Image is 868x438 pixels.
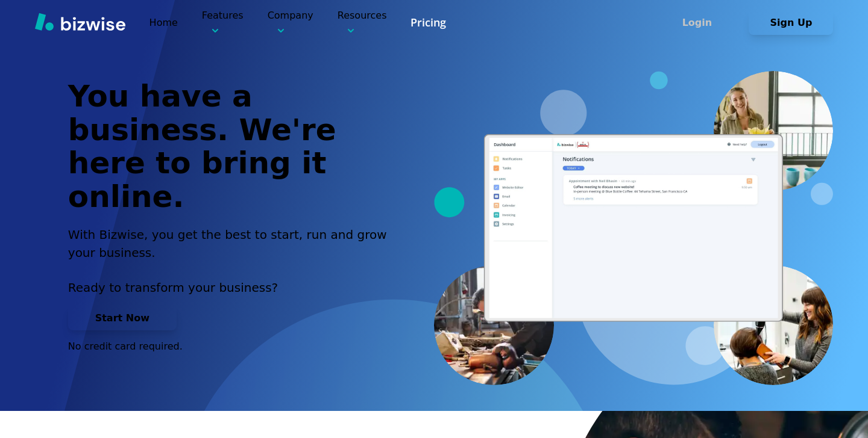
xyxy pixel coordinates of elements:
[68,279,401,297] p: Ready to transform your business?
[68,226,401,262] h2: With Bizwise, you get the best to start, run and grow your business.
[202,8,244,37] p: Features
[655,11,739,35] button: Login
[68,312,177,324] a: Start Now
[410,15,446,30] a: Pricing
[749,11,833,35] button: Sign Up
[35,13,125,31] img: Bizwise Logo
[68,80,401,214] h1: You have a business. We're here to bring it online.
[338,8,387,37] p: Resources
[68,306,177,330] button: Start Now
[268,8,313,37] p: Company
[149,17,178,28] a: Home
[749,17,833,28] a: Sign Up
[655,17,749,28] a: Login
[68,340,401,353] p: No credit card required.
